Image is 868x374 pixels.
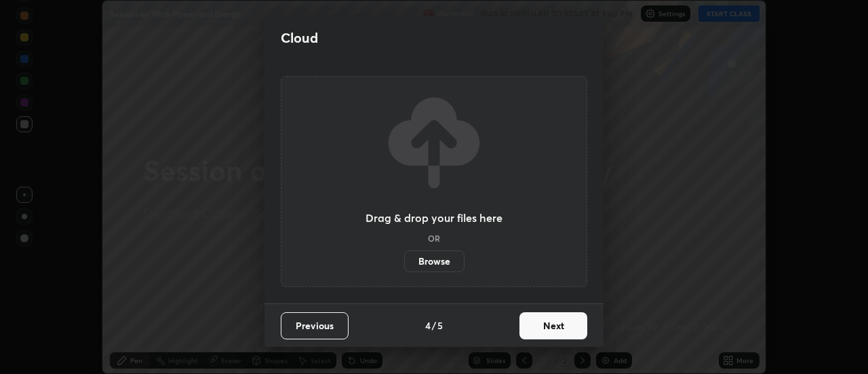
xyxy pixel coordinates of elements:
h4: / [432,318,436,333]
h4: 5 [437,318,443,333]
h2: Cloud [281,29,318,47]
h5: OR [428,234,440,242]
h3: Drag & drop your files here [366,212,502,223]
button: Next [519,312,587,339]
h4: 4 [425,318,431,333]
button: Previous [281,312,349,339]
